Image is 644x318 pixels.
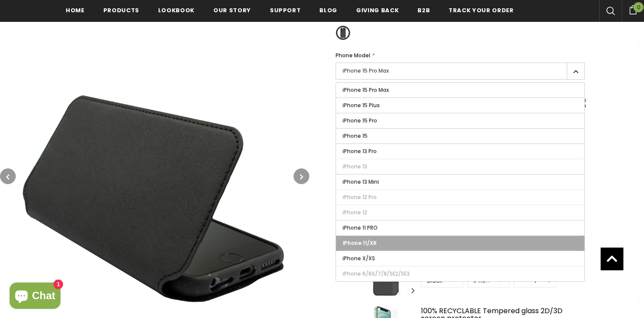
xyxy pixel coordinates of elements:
span: iPhone 13 [343,163,367,170]
span: iPhone 15 Pro Max [343,86,389,94]
span: iPhone 15 Pro [343,117,377,124]
span: iPhone 13 Pro [343,147,377,155]
span: B2B [418,6,430,14]
label: iPhone 15 Pro Max [336,63,585,80]
span: Our Story [213,6,251,14]
span: 0 [633,2,644,12]
span: Track your order [449,6,513,14]
span: Products [103,6,139,14]
span: Home [66,6,85,14]
span: Lookbook [158,6,195,14]
span: iPhone 11 PRO [343,224,378,231]
span: iPhone 13 Mini [343,178,379,185]
span: iPhone X/XS [343,255,375,262]
span: Blog [319,6,337,14]
span: iPhone 15 Plus [343,101,380,109]
span: Phone Model [336,52,370,59]
span: iPhone 15 [343,132,368,140]
span: Giving back [356,6,399,14]
inbox-online-store-chat: Shopify online store chat [7,283,63,311]
span: iPhone 6/6S/7/8/SE2/SE3 [343,270,410,277]
span: support [270,6,301,14]
span: iPhone 12 Pro [343,193,377,201]
span: iPhone 12 [343,209,367,216]
a: 0 [622,4,644,14]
